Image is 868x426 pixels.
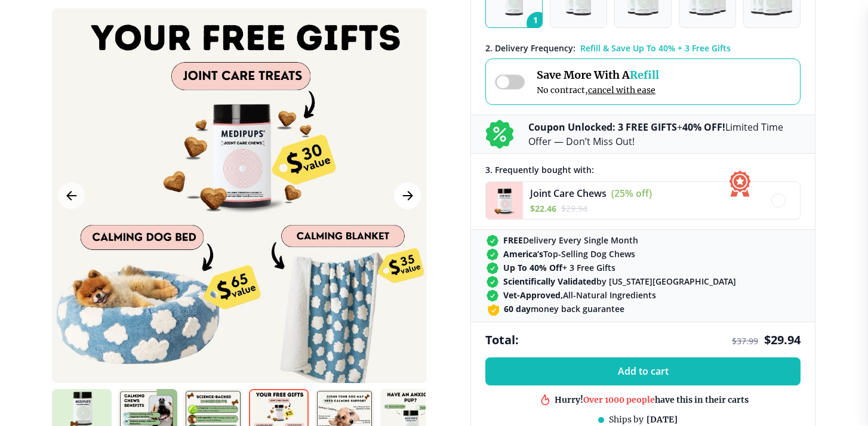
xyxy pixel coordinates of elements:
img: Joint Care Chews - Medipups [486,182,523,219]
span: Refill & Save Up To 40% + 3 Free Gifts [580,42,731,54]
span: $ 29.94 [561,203,587,214]
span: Ships by [609,414,644,425]
strong: Up To 40% Off [503,262,562,273]
span: (25% off) [611,187,652,200]
strong: America’s [503,248,543,260]
button: Previous Image [58,183,85,209]
span: Over 1000 people [583,394,655,405]
span: 3 . Frequently bought with: [485,164,594,175]
span: $ 22.46 [530,203,556,214]
span: $ 37.99 [732,335,758,347]
span: by [US_STATE][GEOGRAPHIC_DATA] [503,276,736,287]
strong: Vet-Approved, [503,289,563,301]
span: Joint Care Chews [530,187,607,200]
span: [DATE] [647,414,678,425]
span: cancel with ease [588,85,655,95]
span: 1 [527,12,549,35]
span: All-Natural Ingredients [503,289,656,301]
span: Total: [485,332,519,348]
button: Next Image [394,183,421,209]
span: No contract, [537,85,659,95]
strong: 60 day [504,303,531,314]
span: Save More With A [537,68,659,82]
span: Top-Selling Dog Chews [503,248,635,260]
strong: FREE [503,234,523,246]
span: Refill [630,68,659,82]
b: 40% OFF! [682,121,725,134]
span: $ 29.94 [764,332,801,348]
b: Coupon Unlocked: 3 FREE GIFTS [528,121,677,134]
span: 2 . Delivery Frequency: [485,42,575,54]
button: Add to cart [485,357,801,385]
span: Delivery Every Single Month [503,234,638,246]
span: money back guarantee [504,303,624,314]
span: Add to cart [618,366,669,377]
div: Hurry! have this in their carts [555,394,749,405]
strong: Scientifically Validated [503,276,596,287]
span: + 3 Free Gifts [503,262,615,273]
p: + Limited Time Offer — Don’t Miss Out! [528,120,801,149]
